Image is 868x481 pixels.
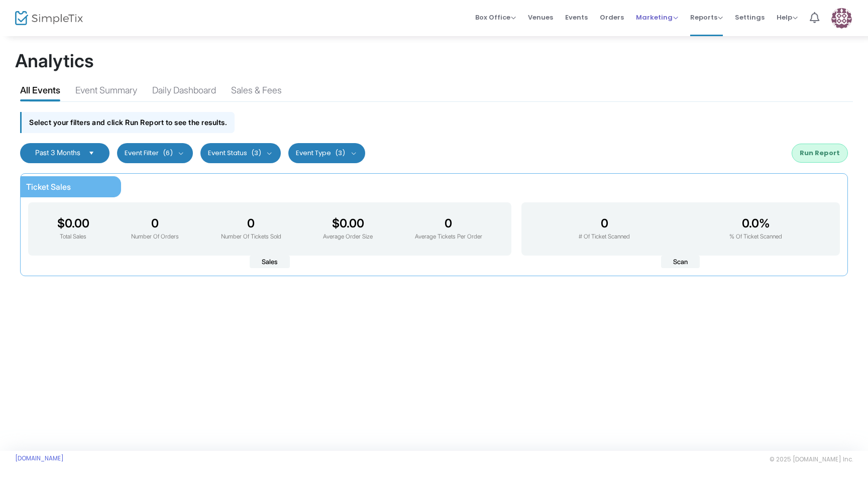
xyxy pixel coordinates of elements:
[163,149,173,157] span: (6)
[735,5,765,30] span: Settings
[335,149,345,157] span: (3)
[729,232,782,242] p: % Of Ticket Scanned
[57,232,89,242] p: Total Sales
[84,149,98,157] button: Select
[57,216,89,230] h3: $0.00
[528,5,553,30] span: Venues
[221,216,281,230] h3: 0
[117,143,193,163] button: Event Filter(6)
[600,5,624,30] span: Orders
[15,454,64,462] a: [DOMAIN_NAME]
[777,13,798,22] span: Help
[15,50,853,72] h1: Analytics
[661,256,700,269] span: Scan
[20,112,235,133] div: Select your filters and click Run Report to see the results.
[323,232,373,242] p: Average Order Size
[200,143,281,163] button: Event Status(3)
[231,83,282,101] div: Sales & Fees
[221,232,281,242] p: Number Of Tickets Sold
[792,144,848,163] button: Run Report
[323,216,373,230] h3: $0.00
[131,216,179,230] h3: 0
[131,232,179,242] p: Number Of Orders
[250,256,290,269] span: Sales
[251,149,261,157] span: (3)
[770,455,853,463] span: © 2025 [DOMAIN_NAME] Inc.
[26,182,71,192] span: Ticket Sales
[475,13,516,22] span: Box Office
[75,83,137,101] div: Event Summary
[565,5,588,30] span: Events
[579,232,630,242] p: # Of Ticket Scanned
[729,216,782,230] h3: 0.0%
[636,13,678,22] span: Marketing
[579,216,630,230] h3: 0
[20,83,60,101] div: All Events
[690,13,723,22] span: Reports
[415,216,482,230] h3: 0
[35,148,80,157] span: Past 3 Months
[415,232,482,242] p: Average Tickets Per Order
[288,143,365,163] button: Event Type(3)
[152,83,216,101] div: Daily Dashboard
